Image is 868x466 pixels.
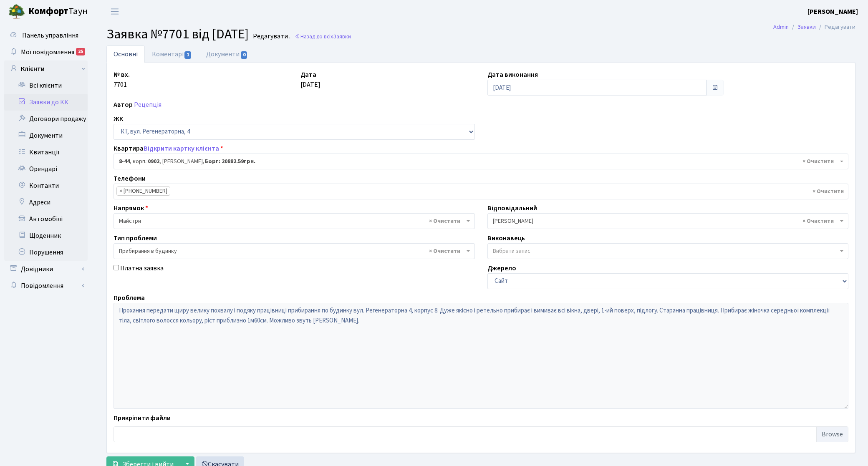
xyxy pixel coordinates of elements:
a: Клієнти [4,60,88,77]
b: Борг: 20882.59грн. [204,157,255,166]
a: Панель управління [4,27,88,44]
label: ЖК [114,114,123,124]
label: Джерело [487,263,516,273]
a: Мої повідомлення25 [4,44,88,60]
label: Прикріпити файли [114,413,171,423]
label: Відповідальний [487,203,537,213]
a: Орендарі [4,161,88,177]
a: Документи [199,45,255,63]
span: Видалити всі елементи [802,217,834,225]
a: Основні [106,45,145,63]
a: Адреси [4,194,88,211]
li: Редагувати [816,23,855,32]
a: Повідомлення [4,277,88,294]
span: <b>8-44</b>, корп.: <b>0902</b>, Марухенко Дмитро Юрійович, <b>Борг: 20882.59грн.</b> [114,154,848,169]
label: Тип проблеми [114,233,157,243]
span: Прибирання в будинку [119,247,464,255]
a: Всі клієнти [4,77,88,94]
span: Видалити всі елементи [429,217,460,225]
div: 25 [76,48,85,55]
span: Заявки [333,33,351,40]
span: Видалити всі елементи [812,187,844,196]
a: Заявки [797,23,816,31]
label: Телефони [114,174,146,184]
span: Панель управління [22,31,78,40]
a: Порушення [4,244,88,261]
a: Договори продажу [4,111,88,127]
b: 0902 [148,157,159,166]
a: Назад до всіхЗаявки [295,33,351,40]
a: Довідники [4,261,88,277]
span: 0 [241,51,247,59]
span: Майстри [114,213,475,229]
li: (099) 376-18-99 [116,186,170,196]
label: Напрямок [114,203,148,213]
button: Переключити навігацію [104,5,125,18]
a: Admin [773,23,789,31]
span: Видалити всі елементи [802,157,834,166]
span: × [119,187,122,195]
span: 1 [184,51,191,59]
img: logo.png [8,3,25,20]
a: Відкрити картку клієнта [144,144,219,153]
a: Заявки до КК [4,94,88,111]
span: Микитенко І.В. [487,213,849,229]
span: Заявка №7701 від [DATE] [106,25,249,44]
label: Дата [300,70,316,80]
span: Таун [28,5,88,19]
textarea: Прохання передати щиру велику похвалу і подяку працівниці прибирання по будинку вул. Регенераторн... [114,303,848,409]
label: № вх. [114,70,130,80]
div: [DATE] [294,70,481,96]
span: <b>8-44</b>, корп.: <b>0902</b>, Марухенко Дмитро Юрійович, <b>Борг: 20882.59грн.</b> [119,157,838,166]
label: Платна заявка [120,263,164,273]
label: Дата виконання [487,70,538,80]
a: Контакти [4,177,88,194]
div: 7701 [107,70,294,96]
a: Квитанції [4,144,88,161]
a: [PERSON_NAME] [807,7,858,17]
label: Квартира [114,144,223,154]
span: Вибрати запис [493,247,530,255]
a: Документи [4,127,88,144]
a: Коментарі [145,45,199,63]
a: Щоденник [4,227,88,244]
nav: breadcrumb [761,18,868,36]
a: Автомобілі [4,211,88,227]
b: 8-44 [119,157,130,166]
a: Рецепція [134,100,161,109]
span: Майстри [119,217,464,225]
small: Редагувати . [251,33,290,40]
span: Прибирання в будинку [114,243,475,259]
span: Микитенко І.В. [493,217,838,225]
b: Комфорт [28,5,68,18]
label: Автор [114,100,133,110]
label: Виконавець [487,233,525,243]
span: Мої повідомлення [21,48,74,57]
span: Видалити всі елементи [429,247,460,255]
label: Проблема [114,293,145,303]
